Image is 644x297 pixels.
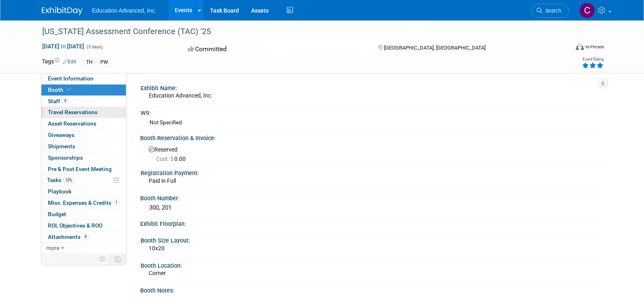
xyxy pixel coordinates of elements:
span: [GEOGRAPHIC_DATA], [GEOGRAPHIC_DATA] [384,45,486,51]
img: Craig Dickey [579,3,595,18]
span: Travel Reservations [48,109,98,115]
a: Tasks10% [41,175,126,186]
span: Shipments [48,143,75,150]
div: Exhibit Name: [141,82,599,92]
a: Asset Reservations [41,118,126,129]
div: Booth Size Layout: [141,234,599,245]
div: Event Rating [582,57,604,61]
div: [US_STATE] Assessment Conference (TAC) '25 [39,24,557,39]
td: Tags [42,57,76,67]
div: Booth Location: [141,260,599,270]
span: Pre & Post Event Meeting [48,166,112,172]
div: W9: [141,107,599,117]
span: Giveaways [48,132,74,138]
span: (3 days) [86,44,103,50]
div: Registration Payment: [141,167,599,177]
div: Booth Reservation & Invoice: [140,132,603,142]
span: Education Advanced, Inc. [92,7,156,14]
span: 10x20 [149,245,165,251]
td: Toggle Event Tabs [109,254,126,264]
span: Education Advanced, Inc. [149,92,212,99]
img: ExhibitDay [42,7,82,15]
i: Booth reservation complete [67,87,71,92]
span: Corner [149,270,166,276]
span: 10% [63,177,74,183]
span: Staff [48,98,68,104]
a: Misc. Expenses & Credits1 [41,197,126,208]
a: Booth [41,85,126,95]
a: ROI, Objectives & ROO [41,220,126,231]
span: Asset Reservations [48,120,96,127]
span: Search [542,8,561,14]
span: [DATE] [DATE] [42,43,85,50]
a: Shipments [41,141,126,152]
a: Pre & Post Event Meeting [41,164,126,175]
div: 300, 201 [146,202,596,214]
span: Attachments [48,234,89,240]
img: Format-Inperson.png [576,43,584,50]
span: Event Information [48,75,93,82]
span: Paid in Full [149,178,176,184]
a: Attachments4 [41,232,126,243]
span: Sponsorships [48,154,83,161]
a: Staff9 [41,96,126,107]
a: Budget [41,209,126,220]
a: Edit [63,59,76,65]
a: Travel Reservations [41,107,126,118]
span: to [59,43,67,50]
span: ROI, Objectives & ROO [48,222,102,229]
span: Misc. Expenses & Credits [48,199,119,206]
a: Giveaways [41,130,126,141]
div: In-Person [585,44,604,50]
div: PW [98,58,111,67]
span: Booth [48,87,73,93]
span: Budget [48,211,66,217]
div: Booth Number: [140,192,603,202]
div: Committed [185,42,365,56]
a: Sponsorships [41,152,126,163]
a: Playbook [41,186,126,197]
span: Tasks [47,177,74,183]
div: Reserved [146,143,596,163]
a: more [41,243,126,254]
span: 0.00 [156,156,189,162]
a: Event Information [41,73,126,84]
div: TH [84,58,95,67]
div: Not Specified [150,119,596,126]
span: more [46,245,59,251]
td: Personalize Event Tab Strip [95,254,110,264]
div: Exhibit Floorplan: [140,218,603,228]
span: Playbook [48,188,72,195]
div: Event Format [521,42,605,54]
span: 4 [82,234,89,240]
span: 1 [113,199,119,206]
div: Booth Notes: [140,284,603,295]
span: Cost: $ [156,156,174,162]
span: 9 [62,98,68,104]
a: Search [531,4,569,18]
